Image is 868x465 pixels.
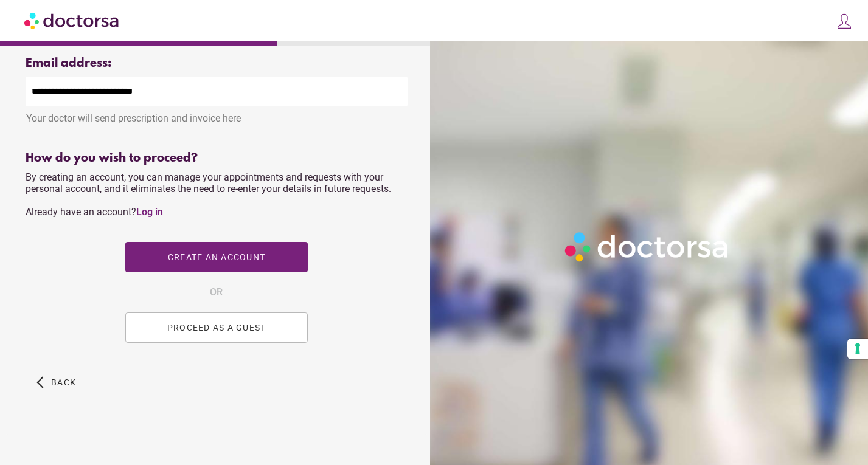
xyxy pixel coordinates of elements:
[26,151,408,165] div: How do you wish to proceed?
[51,377,76,387] span: Back
[26,57,408,71] div: Email address:
[125,242,308,272] button: Create an account
[32,367,81,398] button: arrow_back_ios Back
[847,339,868,359] button: Your consent preferences for tracking technologies
[26,171,391,218] span: By creating an account, you can manage your appointments and requests with your personal account,...
[26,106,408,124] div: Your doctor will send prescription and invoice here
[560,227,734,266] img: Logo-Doctorsa-trans-White-partial-flat.png
[168,252,265,262] span: Create an account
[836,13,853,30] img: icons8-customer-100.png
[167,323,266,332] span: PROCEED AS A GUEST
[136,206,163,218] a: Log in
[125,312,308,343] button: PROCEED AS A GUEST
[24,7,120,34] img: Doctorsa.com
[210,284,223,300] span: OR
